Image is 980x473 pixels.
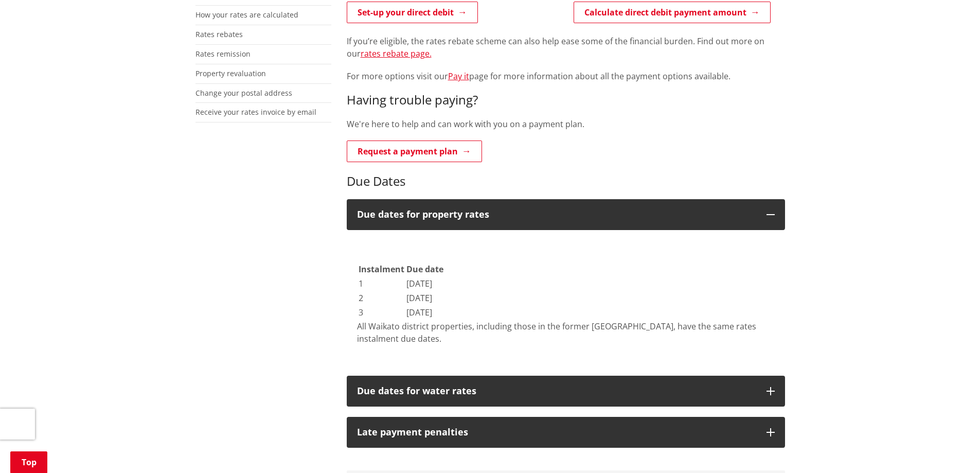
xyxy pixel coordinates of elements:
td: 3 [358,306,405,319]
a: Calculate direct debit payment amount [574,2,771,23]
p: For more options visit our page for more information about all the payment options available. [347,70,785,82]
h3: Due Dates [347,174,785,189]
td: [DATE] [406,277,444,290]
p: If you’re eligible, the rates rebate scheme can also help ease some of the financial burden. Find... [347,35,785,60]
a: rates rebate page. [361,48,432,59]
a: Property revaluation [195,68,266,78]
p: We're here to help and can work with you on a payment plan. [347,118,785,130]
td: [DATE] [406,291,444,305]
button: Late payment penalties [347,417,785,448]
iframe: Messenger Launcher [933,430,970,467]
a: Set-up your direct debit [347,2,478,23]
strong: Instalment [359,264,404,275]
a: Receive your rates invoice by email [195,107,316,117]
a: Rates rebates [195,29,243,39]
button: Due dates for water rates [347,376,785,407]
h3: Due dates for property rates [357,209,756,220]
p: All Waikato district properties, including those in the former [GEOGRAPHIC_DATA], have the same r... [357,320,775,345]
h3: Having trouble paying? [347,93,785,108]
a: Rates remission [195,49,251,59]
a: Change your postal address [195,88,292,98]
td: 2 [358,291,405,305]
td: [DATE] [406,306,444,319]
strong: Due date [406,264,443,275]
a: Request a payment plan [347,141,482,162]
h3: Late payment penalties [357,427,756,437]
a: Pay it [448,71,469,82]
h3: Due dates for water rates [357,386,756,396]
a: Top [10,451,47,473]
td: 1 [358,277,405,290]
a: How your rates are calculated [195,10,298,20]
button: Due dates for property rates [347,199,785,230]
